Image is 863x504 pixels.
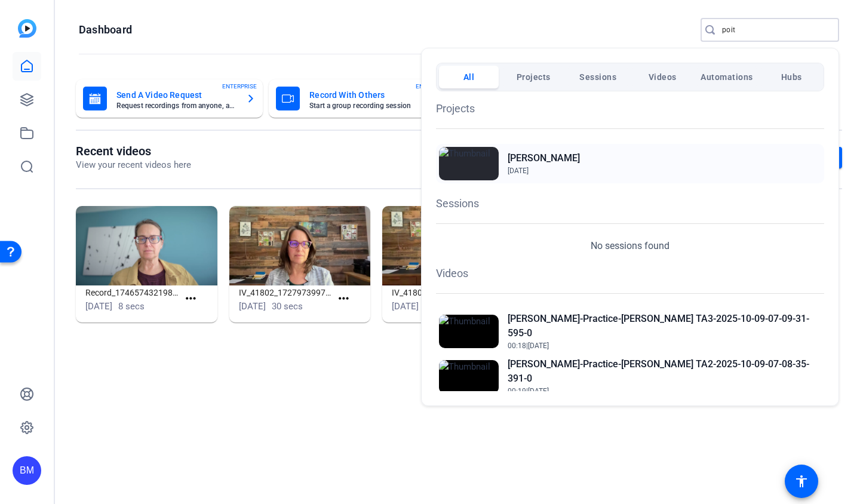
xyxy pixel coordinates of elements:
[508,167,529,175] span: [DATE]
[508,342,526,350] span: 00:18
[508,387,526,395] span: 00:19
[781,66,802,88] span: Hubs
[508,312,821,340] h2: [PERSON_NAME]-Practice-[PERSON_NAME] TA3-2025-10-09-07-09-31-595-0
[508,357,821,386] h2: [PERSON_NAME]-Practice-[PERSON_NAME] TA2-2025-10-09-07-08-35-391-0
[517,66,551,88] span: Projects
[579,66,616,88] span: Sessions
[701,66,753,88] span: Automations
[508,151,580,165] h2: [PERSON_NAME]
[649,66,677,88] span: Videos
[591,239,669,253] p: No sessions found
[526,342,528,350] span: |
[526,387,528,395] span: |
[528,342,549,350] span: [DATE]
[439,360,499,394] img: Thumbnail
[439,147,499,180] img: Thumbnail
[439,315,499,348] img: Thumbnail
[463,66,475,88] span: All
[436,100,824,116] h1: Projects
[436,265,824,281] h1: Videos
[528,387,549,395] span: [DATE]
[436,195,824,211] h1: Sessions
